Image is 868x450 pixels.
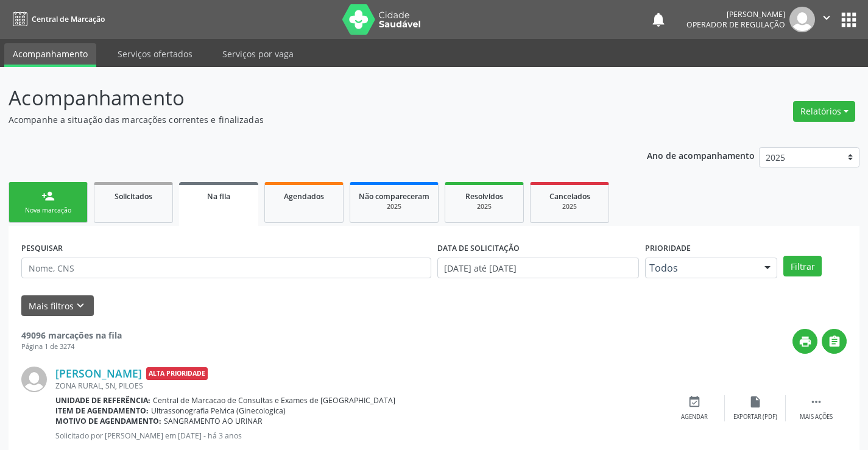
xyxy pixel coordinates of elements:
b: Unidade de referência: [55,395,150,406]
span: Ultrassonografia Pelvica (Ginecologica) [151,406,286,416]
div: [PERSON_NAME] [686,9,785,19]
b: Motivo de agendamento: [55,416,161,426]
span: Central de Marcacao de Consultas e Exames de [GEOGRAPHIC_DATA] [153,395,395,406]
label: Prioridade [645,239,691,258]
strong: 49096 marcações na fila [21,329,122,341]
div: Nova marcação [18,206,79,215]
span: Não compareceram [359,191,429,202]
button:  [822,329,847,354]
span: Na fila [207,191,230,202]
img: img [21,367,47,392]
p: Solicitado por [PERSON_NAME] em [DATE] - há 3 anos [55,431,664,441]
i:  [820,11,833,24]
span: Central de Marcação [32,14,105,24]
span: Alta Prioridade [146,367,208,380]
input: Nome, CNS [21,258,431,278]
p: Acompanhamento [9,83,604,113]
i: keyboard_arrow_down [74,299,87,312]
div: Página 1 de 3274 [21,342,122,352]
i:  [828,335,841,348]
button: print [792,329,817,354]
div: Mais ações [800,413,833,421]
span: Cancelados [549,191,590,202]
img: img [789,7,815,32]
a: Acompanhamento [4,43,96,67]
button: Mais filtroskeyboard_arrow_down [21,295,94,317]
div: ZONA RURAL, SN, PILOES [55,381,664,391]
b: Item de agendamento: [55,406,149,416]
span: Solicitados [115,191,152,202]
label: DATA DE SOLICITAÇÃO [437,239,520,258]
i: insert_drive_file [749,395,762,409]
i: event_available [688,395,701,409]
span: Operador de regulação [686,19,785,30]
i:  [810,395,823,409]
a: Serviços ofertados [109,43,201,65]
button: Relatórios [793,101,855,122]
a: Central de Marcação [9,9,105,29]
span: SANGRAMENTO AO URINAR [164,416,263,426]
a: Serviços por vaga [214,43,302,65]
div: Agendar [681,413,708,421]
button: notifications [650,11,667,28]
div: 2025 [539,202,600,211]
div: person_add [41,189,55,203]
span: Agendados [284,191,324,202]
p: Acompanhe a situação das marcações correntes e finalizadas [9,113,604,126]
span: Todos [649,262,753,274]
p: Ano de acompanhamento [647,147,755,163]
button: apps [838,9,859,30]
div: 2025 [359,202,429,211]
input: Selecione um intervalo [437,258,639,278]
div: 2025 [454,202,515,211]
div: Exportar (PDF) [733,413,777,421]
button:  [815,7,838,32]
label: PESQUISAR [21,239,63,258]
span: Resolvidos [465,191,503,202]
i: print [799,335,812,348]
button: Filtrar [783,256,822,276]
a: [PERSON_NAME] [55,367,142,380]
